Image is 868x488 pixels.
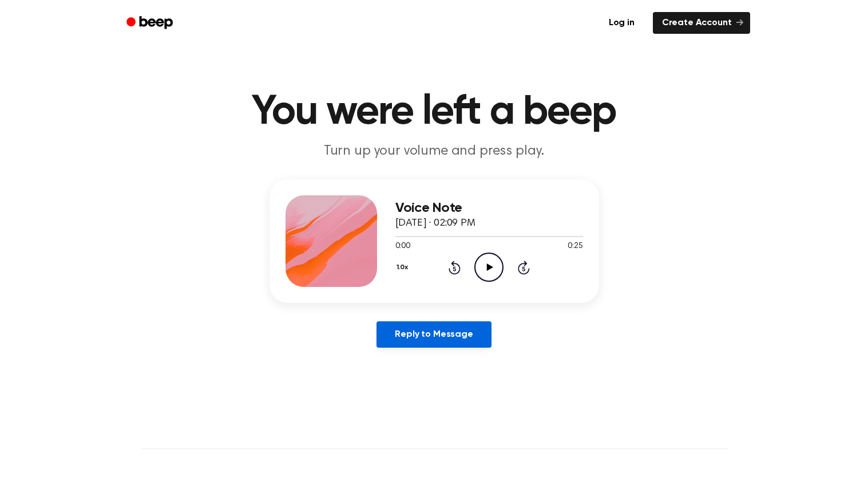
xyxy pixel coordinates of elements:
button: 1.0x [395,258,413,277]
a: Reply to Message [376,321,491,348]
span: [DATE] · 02:09 PM [395,218,475,229]
p: Turn up your volume and press play. [215,142,654,161]
a: Log in [597,10,646,36]
h1: You were left a beep [141,92,727,133]
span: 0:00 [395,241,410,253]
a: Create Account [653,12,750,34]
a: Beep [118,12,183,34]
span: 0:25 [568,241,582,253]
h3: Voice Note [395,200,583,216]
